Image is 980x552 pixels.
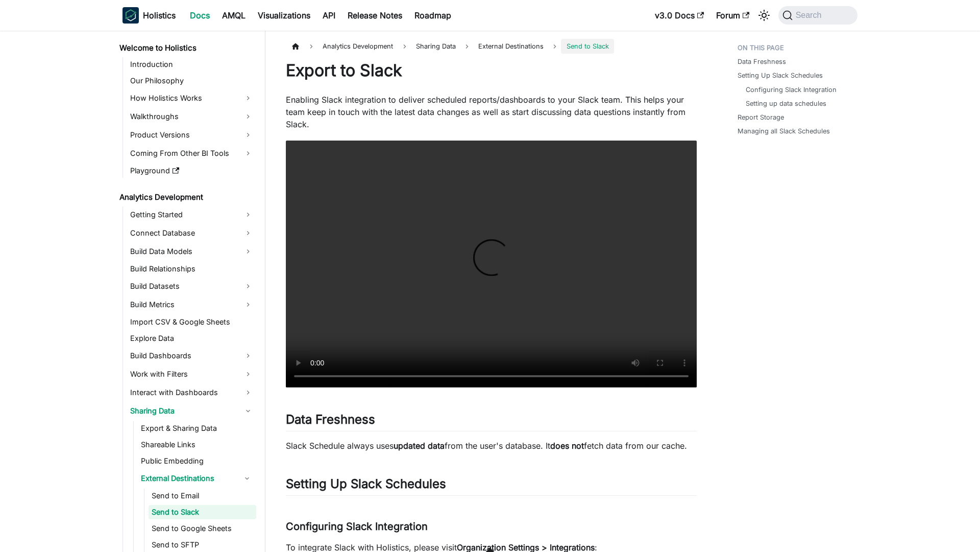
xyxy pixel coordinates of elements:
[127,384,256,401] a: Interact with Dashboards
[561,39,614,54] span: Send to Slack
[127,366,256,382] a: Work with Filters
[746,99,826,108] a: Setting up data schedules
[127,127,256,143] a: Product Versions
[127,296,256,313] a: Build Metrics
[127,108,256,125] a: Walkthroughs
[316,7,341,24] a: API
[756,7,772,24] button: Switch between dark and light mode (currently system mode)
[746,85,837,95] a: Configuring Slack Integration
[478,42,544,50] span: External Destinations
[127,348,256,364] a: Build Dashboards
[127,315,256,329] a: Import CSV & Google Sheets
[127,164,256,178] a: Playground
[317,39,398,54] span: Analytics Development
[738,71,823,80] a: Setting Up Slack Schedules
[122,7,176,24] a: HolisticsHolisticsHolistics
[149,521,256,536] a: Send to Google Sheets
[286,94,697,130] p: Enabling Slack integration to deliver scheduled reports/dashboards to your Slack team. This helps...
[286,440,697,452] p: Slack Schedule always uses from the user's database. It fetch data from our cache.
[408,7,457,24] a: Roadmap
[127,403,256,419] a: Sharing Data
[127,74,256,88] a: Our Philosophy
[127,90,256,106] a: How Holistics Works
[122,7,139,24] img: Holistics
[216,7,252,24] a: AMQL
[149,489,256,503] a: Send to Email
[116,190,256,204] a: Analytics Development
[286,39,305,54] a: Home page
[286,476,697,496] h2: Setting Up Slack Schedules
[127,57,256,72] a: Introduction
[286,520,697,533] h3: Configuring Slack Integration
[793,11,828,20] span: Search
[286,60,697,81] h1: Export to Slack
[738,126,830,136] a: Managing all Slack Schedules
[341,7,408,24] a: Release Notes
[127,225,256,241] a: Connect Database
[127,243,256,260] a: Build Data Models
[286,141,697,387] video: Your browser does not support embedding video, but you can .
[138,454,256,468] a: Public Embedding
[149,538,256,552] a: Send to SFTP
[738,112,784,122] a: Report Storage
[778,6,857,25] button: Search (Command+K)
[394,441,445,451] strong: updated data
[286,39,697,54] nav: Breadcrumbs
[738,57,786,66] a: Data Freshness
[138,421,256,435] a: Export & Sharing Data
[286,412,697,431] h2: Data Freshness
[473,39,549,54] a: External Destinations
[184,7,216,24] a: Docs
[127,145,256,162] a: Coming From Other BI Tools
[138,438,256,452] a: Shareable Links
[116,41,256,55] a: Welcome to Holistics
[127,262,256,276] a: Build Relationships
[143,9,176,21] b: Holistics
[127,206,256,223] a: Getting Started
[411,39,461,54] span: Sharing Data
[238,470,256,487] button: Collapse sidebar category 'External Destinations'
[138,470,238,487] a: External Destinations
[649,7,710,24] a: v3.0 Docs
[149,505,256,519] a: Send to Slack
[127,278,256,294] a: Build Datasets
[710,7,755,24] a: Forum
[252,7,316,24] a: Visualizations
[550,441,584,451] strong: does not
[127,331,256,346] a: Explore Data
[112,31,265,552] nav: Docs sidebar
